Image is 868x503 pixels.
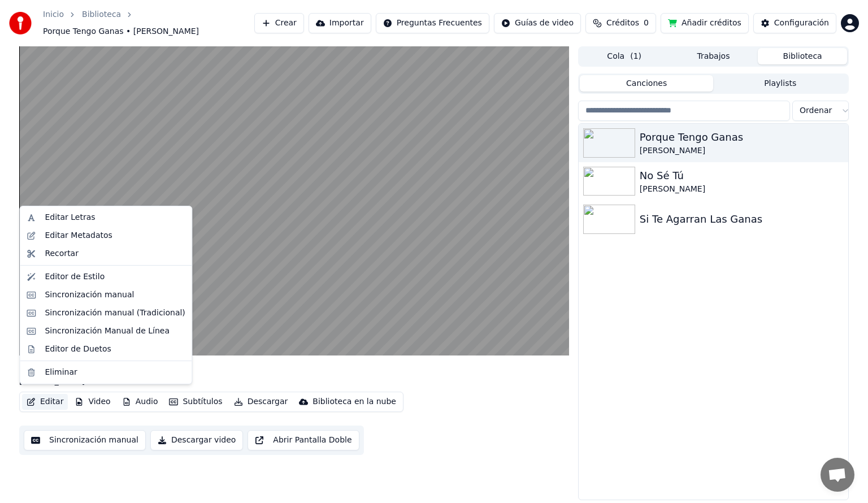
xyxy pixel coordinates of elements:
div: Sincronización manual (Tradicional) [45,307,185,319]
button: Importar [309,13,371,33]
button: Preguntas Frecuentes [376,13,489,33]
button: Descargar [229,394,293,410]
span: Porque Tengo Ganas • [PERSON_NAME] [43,26,199,37]
button: Biblioteca [758,48,847,64]
button: Audio [118,394,163,410]
a: Chat abierto [821,458,854,492]
button: Créditos0 [585,13,656,33]
div: Editor de Duetos [45,344,111,355]
button: Subtítulos [164,394,227,410]
button: Cola [580,48,669,64]
button: Sincronización manual [24,430,146,450]
button: Abrir Pantalla Doble [248,430,359,450]
button: Descargar video [150,430,243,450]
button: Configuración [753,13,836,33]
img: youka [9,12,32,34]
span: Ordenar [800,105,832,116]
div: Sincronización Manual de Línea [45,326,170,337]
div: Recortar [45,248,79,259]
span: Créditos [606,18,639,29]
nav: breadcrumb [43,9,254,37]
span: ( 1 ) [630,51,641,62]
div: Editar Letras [45,212,95,223]
button: Añadir créditos [661,13,749,33]
a: Biblioteca [82,9,121,20]
button: Editar [22,394,68,410]
button: Video [70,394,115,410]
div: Editar Metadatos [45,230,112,241]
div: Editor de Estilo [45,271,105,283]
div: Sincronización manual [45,289,134,301]
span: 0 [644,18,649,29]
button: Trabajos [669,48,758,64]
div: Si Te Agarran Las Ganas [640,211,844,227]
button: Guías de video [494,13,581,33]
a: Inicio [43,9,64,20]
div: Biblioteca en la nube [313,396,396,407]
button: Crear [254,13,304,33]
div: [PERSON_NAME] [640,145,844,157]
button: Canciones [580,75,714,92]
div: [PERSON_NAME] [640,184,844,195]
button: Playlists [713,75,847,92]
div: No Sé Tú [640,168,844,184]
div: Eliminar [45,367,77,378]
div: Configuración [774,18,829,29]
div: Porque Tengo Ganas [640,129,844,145]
